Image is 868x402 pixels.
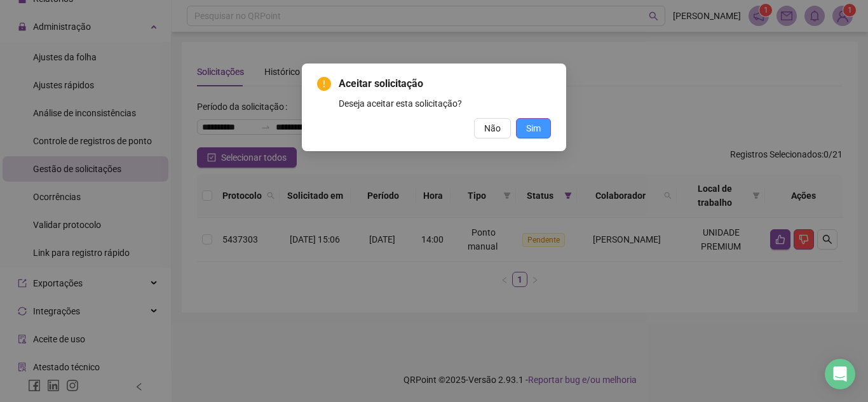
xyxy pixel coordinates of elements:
[516,118,551,138] button: Sim
[339,76,551,91] span: Aceitar solicitação
[526,121,541,135] span: Sim
[317,77,331,91] span: exclamation-circle
[825,359,855,389] div: Open Intercom Messenger
[339,97,551,111] div: Deseja aceitar esta solicitação?
[484,121,501,135] span: Não
[474,118,511,138] button: Não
